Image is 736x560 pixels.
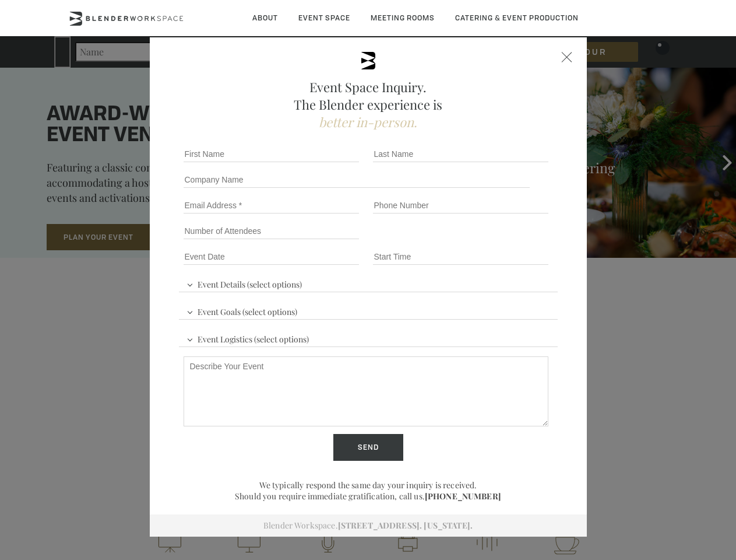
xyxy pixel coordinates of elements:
input: Phone Number [373,197,548,213]
span: Event Goals (select options) [184,302,300,319]
input: Start Time [373,249,548,265]
input: Email Address * [184,197,359,213]
span: better in-person. [319,113,417,131]
p: Should you require immediate gratification, call us. [179,491,558,502]
span: Event Details (select options) [184,274,305,292]
span: Event Logistics (select options) [184,329,312,346]
input: Event Date [184,249,359,265]
h2: Event Space Inquiry. The Blender experience is [179,78,558,131]
input: Last Name [373,146,548,162]
a: [STREET_ADDRESS]. [US_STATE]. [338,520,473,531]
input: First Name [184,146,359,162]
p: We typically respond the same day your inquiry is received. [179,480,558,491]
input: Company Name [184,171,530,188]
a: [PHONE_NUMBER] [425,491,501,502]
div: Blender Workspace. [150,514,587,537]
input: Number of Attendees [184,223,359,239]
input: Send [333,434,403,461]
